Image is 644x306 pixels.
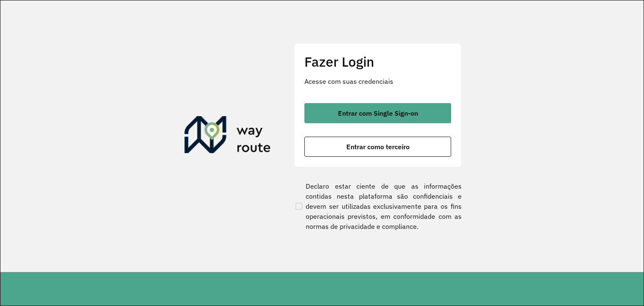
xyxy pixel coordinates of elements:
button: button [304,137,451,157]
p: Acesse com suas credenciais [304,76,451,86]
span: Entrar como terceiro [346,143,410,150]
h2: Fazer Login [304,54,451,70]
img: Roteirizador AmbevTech [184,116,271,156]
button: button [304,103,451,123]
span: Entrar com Single Sign-on [338,110,418,117]
label: Declaro estar ciente de que as informações contidas nesta plataforma são confidenciais e devem se... [294,181,462,231]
